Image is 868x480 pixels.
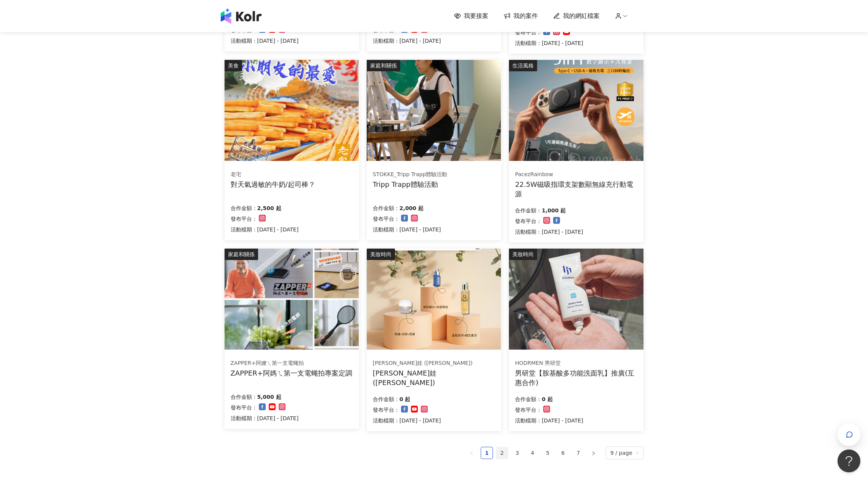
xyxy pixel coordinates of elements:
[464,12,488,20] span: 我要接案
[373,360,495,367] div: [PERSON_NAME]娃 ([PERSON_NAME])
[231,392,257,401] p: 合作金額：
[515,368,637,387] div: 男研堂【胺基酸多功能洗面乳】推廣(互惠合作)
[373,204,400,213] p: 合作金額：
[367,60,400,71] div: 家庭和關係
[542,206,566,215] p: 1,000 起
[231,403,257,412] p: 發布平台：
[231,180,315,189] div: 對天氣過敏的牛奶/起司棒？
[373,36,441,45] p: 活動檔期：[DATE] - [DATE]
[563,12,600,20] span: 我的網紅檔案
[542,447,554,459] a: 5
[481,447,493,459] a: 1
[373,214,400,223] p: 發布平台：
[400,395,411,404] p: 0 起
[515,227,583,236] p: 活動檔期：[DATE] - [DATE]
[515,28,542,37] p: 發布平台：
[496,447,508,459] li: 2
[465,447,478,459] li: Previous Page
[572,447,584,459] li: 7
[367,249,501,350] img: Diva 神級修護組合
[373,416,441,425] p: 活動檔期：[DATE] - [DATE]
[373,368,495,387] div: [PERSON_NAME]娃 ([PERSON_NAME])
[513,12,538,20] span: 我的案件
[231,368,352,378] div: ZAPPER+阿媽ㄟ第一支電蠅拍專案定調
[509,249,537,260] div: 美妝時尚
[606,446,644,459] div: Page Size
[838,449,860,472] iframe: Help Scout Beacon - Open
[515,180,637,199] div: 22.5W磁吸指環支架數顯無線充行動電源
[587,447,600,459] button: right
[512,447,523,459] a: 3
[504,12,538,20] a: 我的案件
[373,171,448,178] div: STOKKE_Tripp Trapp體驗活動
[542,447,554,459] li: 5
[610,447,639,459] span: 9 / page
[231,225,299,234] p: 活動檔期：[DATE] - [DATE]
[509,60,643,161] img: 22.5W磁吸指環支架數顯無線充行動電源
[515,171,637,178] div: PacezRainbow
[515,395,542,404] p: 合作金額：
[515,206,542,215] p: 合作金額：
[573,447,584,459] a: 7
[225,249,359,350] img: ZAPPER+阿媽ㄟ第一支電蠅拍專案定調
[257,392,281,401] p: 5,000 起
[553,12,600,20] a: 我的網紅檔案
[515,416,583,425] p: 活動檔期：[DATE] - [DATE]
[481,447,493,459] li: 1
[373,405,400,414] p: 發布平台：
[225,60,242,71] div: 美食
[557,447,569,459] a: 6
[526,447,539,459] li: 4
[542,395,553,404] p: 0 起
[469,451,474,456] span: left
[515,39,583,48] p: 活動檔期：[DATE] - [DATE]
[231,171,315,178] div: 老宅
[454,12,488,20] a: 我要接案
[225,60,359,161] img: 老宅牛奶棒/老宅起司棒
[373,180,448,189] div: Tripp Trapp體驗活動
[367,249,395,260] div: 美妝時尚
[373,395,400,404] p: 合作金額：
[231,214,257,223] p: 發布平台：
[231,36,299,45] p: 活動檔期：[DATE] - [DATE]
[509,60,537,71] div: 生活風格
[515,217,542,226] p: 發布平台：
[257,204,281,213] p: 2,500 起
[465,447,478,459] button: left
[515,405,542,414] p: 發布平台：
[231,414,299,423] p: 活動檔期：[DATE] - [DATE]
[231,360,352,367] div: ZAPPER+阿嬤ㄟ第一支電蠅拍
[591,451,596,456] span: right
[231,204,257,213] p: 合作金額：
[367,60,501,161] img: 坐上tripp trapp、體驗專注繪畫創作
[221,8,262,24] img: logo
[557,447,569,459] li: 6
[509,249,643,350] img: 胺基酸多功能洗面乳
[515,360,637,367] div: HODRMEN 男研堂
[400,204,424,213] p: 2,000 起
[587,447,600,459] li: Next Page
[373,225,441,234] p: 活動檔期：[DATE] - [DATE]
[511,447,523,459] li: 3
[225,249,258,260] div: 家庭和關係
[527,447,538,459] a: 4
[496,447,508,459] a: 2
